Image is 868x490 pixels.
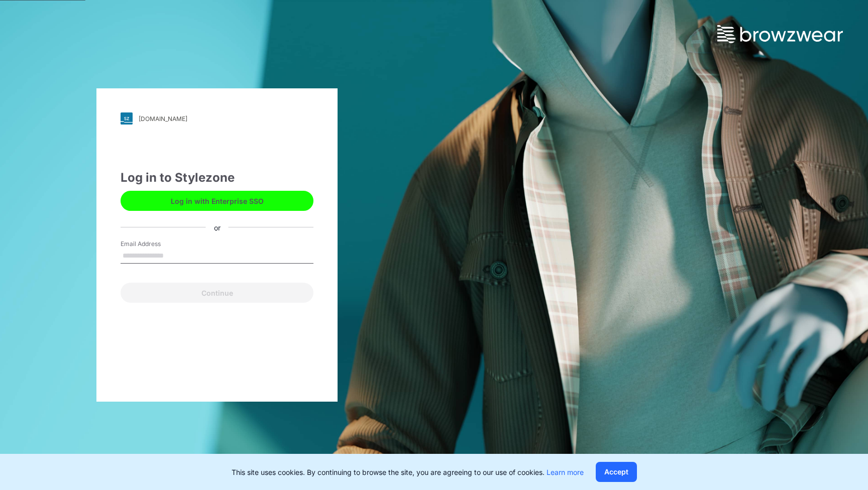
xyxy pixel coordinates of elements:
[717,25,843,43] img: browzwear-logo.73288ffb.svg
[206,222,229,232] div: or
[596,462,637,482] button: Accept
[121,191,313,211] button: Log in with Enterprise SSO
[121,169,313,187] div: Log in to Stylezone
[232,467,584,477] p: This site uses cookies. By continuing to browse the site, you are agreeing to our use of cookies.
[121,239,191,249] label: Email Address
[121,112,313,125] a: [DOMAIN_NAME]
[121,112,133,125] img: svg+xml;base64,PHN2ZyB3aWR0aD0iMjgiIGhlaWdodD0iMjgiIHZpZXdCb3g9IjAgMCAyOCAyOCIgZmlsbD0ibm9uZSIgeG...
[547,468,584,476] a: Learn more
[139,115,187,122] div: [DOMAIN_NAME]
